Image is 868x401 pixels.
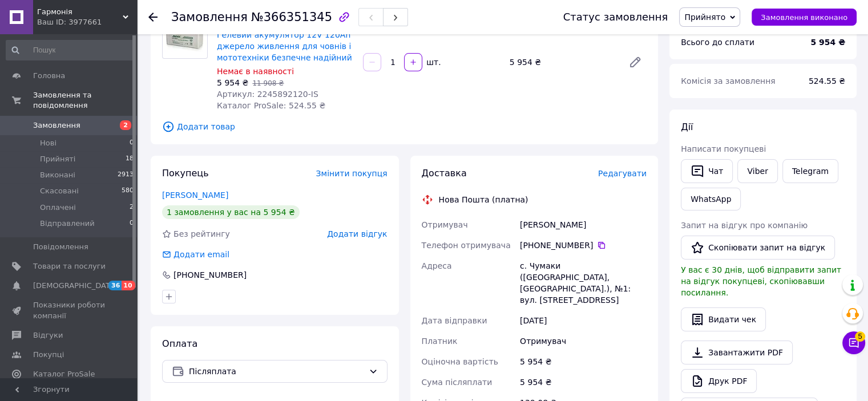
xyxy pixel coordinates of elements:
[251,10,332,24] span: №366351345
[782,159,838,183] a: Telegram
[252,79,284,87] span: 11 908 ₴
[120,120,131,130] span: 2
[40,154,75,164] span: Прийняті
[681,221,808,230] span: Запит на відгук про компанію
[422,261,452,270] span: Адреса
[162,338,197,349] span: Оплата
[518,256,649,310] div: с. Чумаки ([GEOGRAPHIC_DATA], [GEOGRAPHIC_DATA].), №1: вул. [STREET_ADDRESS]
[505,54,619,70] div: 5 954 ₴
[130,218,134,229] span: 0
[842,331,865,354] button: Чат з покупцем5
[37,7,123,17] span: Гармонія
[130,138,134,148] span: 0
[108,281,122,290] span: 36
[40,202,76,213] span: Оплачені
[316,169,387,178] span: Змінити покупця
[163,20,207,51] img: Гелевий акумулятор 12V 120Ah джерело живлення для човнів і мототехніки безпечне надійний
[422,337,458,346] span: Платник
[422,168,467,179] span: Доставка
[809,76,845,86] span: 524.55 ₴
[40,186,79,196] span: Скасовані
[518,331,649,351] div: Отримувач
[681,369,757,393] a: Друк PDF
[737,159,777,183] a: Viber
[598,169,647,178] span: Редагувати
[148,11,158,23] div: Повернутися назад
[217,101,325,110] span: Каталог ProSale: 524.55 ₴
[40,170,75,180] span: Виконані
[33,261,106,272] span: Товари та послуги
[33,330,63,341] span: Відгуки
[681,76,776,86] span: Комісія за замовлення
[33,242,88,252] span: Повідомлення
[118,170,134,180] span: 2913
[173,229,230,238] span: Без рейтингу
[681,38,754,47] span: Всього до сплати
[681,236,835,260] button: Скопіювати запит на відгук
[681,265,841,297] span: У вас є 30 днів, щоб відправити запит на відгук покупцеві, скопіювавши посилання.
[423,56,442,68] div: шт.
[681,121,693,132] span: Дії
[162,191,228,200] a: [PERSON_NAME]
[33,281,118,291] span: [DEMOGRAPHIC_DATA]
[518,310,649,331] div: [DATE]
[752,9,857,26] button: Замовлення виконано
[6,40,135,60] input: Пошук
[122,186,134,196] span: 580
[37,17,137,27] div: Ваш ID: 3977661
[681,159,733,183] button: Чат
[422,316,487,325] span: Дата відправки
[171,10,248,24] span: Замовлення
[681,307,766,331] button: Видати чек
[172,249,231,260] div: Додати email
[217,30,352,62] a: Гелевий акумулятор 12V 120Ah джерело живлення для човнів і мототехніки безпечне надійний
[33,300,106,321] span: Показники роботи компанії
[681,341,793,364] a: Завантажити PDF
[217,67,294,76] span: Немає в наявності
[33,369,95,379] span: Каталог ProSale
[172,269,248,281] div: [PHONE_NUMBER]
[162,120,647,133] span: Додати товар
[422,378,492,387] span: Сума післяплати
[162,205,300,219] div: 1 замовлення у вас на 5 954 ₴
[681,188,741,210] a: WhatsApp
[122,281,135,290] span: 10
[40,138,56,148] span: Нові
[855,331,865,342] span: 5
[422,357,498,366] span: Оціночна вартість
[518,372,649,392] div: 5 954 ₴
[563,11,668,23] div: Статус замовлення
[327,229,387,238] span: Додати відгук
[684,13,725,22] span: Прийнято
[33,120,80,131] span: Замовлення
[624,51,647,74] a: Редагувати
[436,194,531,205] div: Нова Пошта (платна)
[422,241,511,250] span: Телефон отримувача
[217,90,318,99] span: Артикул: 2245892120-IS
[161,249,231,260] div: Додати email
[33,350,64,360] span: Покупці
[40,218,95,229] span: Відправлений
[126,154,134,164] span: 18
[761,13,847,22] span: Замовлення виконано
[33,90,137,111] span: Замовлення та повідомлення
[217,78,248,87] span: 5 954 ₴
[422,220,468,229] span: Отримувач
[33,71,65,81] span: Головна
[189,365,364,378] span: Післяплата
[130,202,134,213] span: 2
[518,351,649,372] div: 5 954 ₴
[810,38,845,47] b: 5 954 ₴
[162,168,209,179] span: Покупець
[681,144,766,153] span: Написати покупцеві
[520,240,647,251] div: [PHONE_NUMBER]
[518,214,649,235] div: [PERSON_NAME]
